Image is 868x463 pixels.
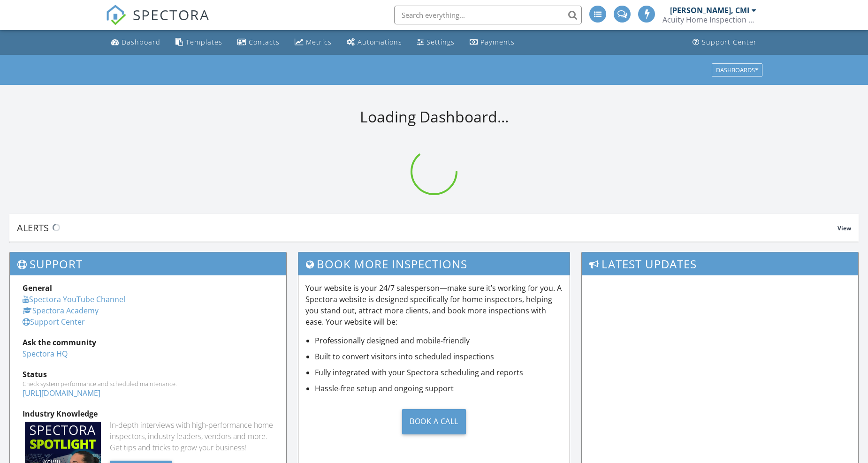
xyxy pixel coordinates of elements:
li: Hassle-free setup and ongoing support [315,383,562,394]
li: Built to convert visitors into scheduled inspections [315,351,562,362]
a: Book a Call [305,402,562,441]
h3: Support [10,252,286,275]
li: Professionally designed and mobile-friendly [315,335,562,346]
div: Alerts [17,221,838,234]
span: View [838,224,851,232]
div: Contacts [249,38,280,46]
h3: Book More Inspections [298,252,569,275]
div: Dashboards [716,67,758,73]
a: Automations (Advanced) [343,34,406,51]
div: Book a Call [402,409,466,434]
div: [PERSON_NAME], CMI [670,6,749,15]
a: Contacts [234,34,283,51]
div: Metrics [306,38,332,46]
div: Automations [358,38,402,46]
div: Acuity Home Inspection Services [662,15,756,24]
button: Dashboards [712,63,762,76]
a: [URL][DOMAIN_NAME] [23,388,100,398]
div: Payments [480,38,515,46]
a: Support Center [689,34,761,51]
div: Templates [186,38,222,46]
a: Settings [413,34,458,51]
div: Support Center [702,38,757,46]
a: SPECTORA [106,13,210,32]
img: The Best Home Inspection Software - Spectora [106,5,126,25]
a: Support Center [23,317,85,327]
div: Industry Knowledge [23,408,274,419]
a: Dashboard [107,34,164,51]
a: Spectora HQ [23,349,68,359]
a: Payments [466,34,518,51]
strong: General [23,283,52,293]
a: Metrics [291,34,335,51]
h3: Latest Updates [582,252,858,275]
li: Fully integrated with your Spectora scheduling and reports [315,367,562,378]
div: Settings [426,38,455,46]
div: Dashboard [122,38,160,46]
input: Search everything... [394,6,582,24]
p: Your website is your 24/7 salesperson—make sure it’s working for you. A Spectora website is desig... [305,282,562,327]
a: Templates [172,34,226,51]
div: Check system performance and scheduled maintenance. [23,380,274,387]
div: Ask the community [23,337,274,348]
a: Spectora Academy [23,305,99,316]
div: Status [23,369,274,380]
div: In-depth interviews with high-performance home inspectors, industry leaders, vendors and more. Ge... [110,419,274,453]
span: SPECTORA [133,5,210,24]
a: Spectora YouTube Channel [23,294,125,304]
